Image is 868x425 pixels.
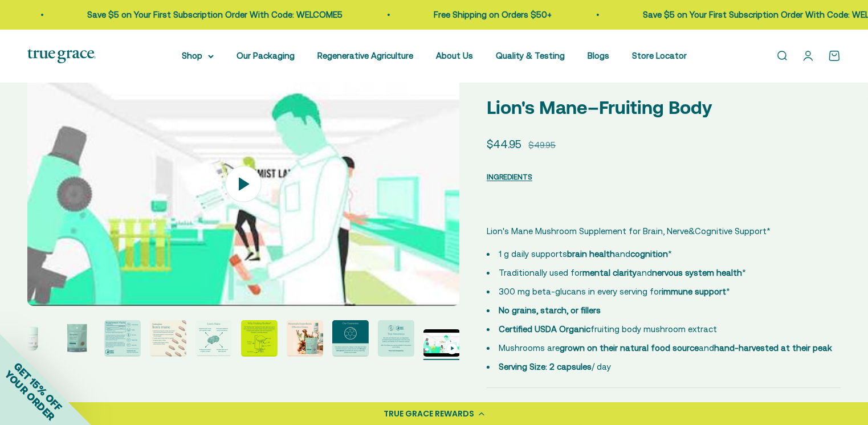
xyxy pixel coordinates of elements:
[287,320,323,357] img: Meaningful Ingredients. Effective Doses.
[59,320,95,357] img: Lion's Mane Mushroom Supplement for Brain, Nerve&Cognitive Support* - 1 g daily supports brain he...
[104,320,141,357] img: Try Grvae full-spectrum mushroom extracts are crafted with intention. We start with the fruiting ...
[499,343,832,353] span: Mushrooms are and
[582,268,637,277] strong: mental clarity
[499,287,730,296] span: 300 mg beta-glucans in every serving for *
[499,249,672,259] span: 1 g daily supports and *
[241,320,278,360] button: Go to item 6
[88,8,343,22] p: Save $5 on Your First Subscription Order With Code: WELCOME5
[560,343,699,353] strong: grown on their natural food source
[434,10,552,19] a: Free Shipping on Orders $50+
[632,51,687,60] a: Store Locator
[287,320,323,360] button: Go to item 7
[332,320,369,360] button: Go to item 8
[423,329,460,360] button: Go to item 10
[13,320,50,357] img: Lion's Mane Mushroom Supplement for Brain, Nerve&Cognitive Support* 1 g daily supports brain heal...
[487,170,532,183] button: INGREDIENTS
[332,320,369,357] img: True Grace mushrooms undergo a multi-step hot water extraction process to create extracts with 25...
[195,320,232,360] button: Go to item 5
[487,226,688,236] span: Lion's Mane Mushroom Supplement for Brain, Nerve
[714,343,832,353] strong: hand-harvested at their peak
[104,320,141,360] button: Go to item 3
[182,49,214,63] summary: Shop
[499,324,590,334] strong: Certified USDA Organic
[567,249,615,259] strong: brain health
[237,51,295,60] a: Our Packaging
[378,320,414,360] button: Go to item 9
[487,173,532,181] span: INGREDIENTS
[384,408,475,420] div: TRUE GRACE REWARDS
[499,362,592,371] strong: Serving Size: 2 capsules
[652,268,742,277] strong: nervous system health
[241,320,278,357] img: The "fruiting body" (typically the stem, gills, and cap of the mushroom) has higher levels of act...
[499,305,601,315] strong: No grains, starch, or fillers
[487,322,841,336] li: fruiting body mushroom extract
[588,51,609,60] a: Blogs
[150,320,186,357] img: - Mushrooms are grown on their natural food source and hand-harvested at their peak - 250 mg beta...
[13,320,50,360] button: Go to item 1
[695,224,767,238] span: Cognitive Support
[630,249,668,259] strong: cognition
[499,268,746,277] span: Traditionally used for and *
[487,360,841,374] li: / day
[487,136,521,153] sale-price: $44.95
[2,368,57,423] span: YOUR ORDER
[528,138,556,152] compare-at-price: $49.95
[436,51,473,60] a: About Us
[11,360,64,413] span: GET 15% OFF
[150,320,186,360] button: Go to item 4
[688,224,695,238] span: &
[59,320,95,360] button: Go to item 2
[496,51,565,60] a: Quality & Testing
[195,320,232,357] img: Support brain, nerve, and cognitive health* Third part tested for purity and potency Fruiting bod...
[487,93,841,122] p: Lion's Mane–Fruiting Body
[317,51,413,60] a: Regenerative Agriculture
[378,320,414,357] img: We work with Alkemist Labs, an independent, accredited botanical testing lab, to test the purity,...
[662,287,726,296] strong: immune support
